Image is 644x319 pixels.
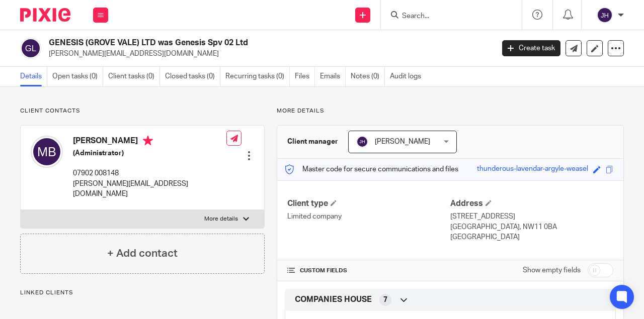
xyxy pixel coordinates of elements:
p: 07902 008148 [73,168,226,178]
h3: Client manager [287,137,338,147]
input: Search [401,12,492,21]
a: Open tasks (0) [52,67,103,86]
a: Notes (0) [351,67,385,86]
a: Files [295,67,315,86]
a: Emails [320,67,346,86]
h2: GENESIS (GROVE VALE) LTD was Genesis Spv 02 Ltd [49,38,399,48]
p: [STREET_ADDRESS] [450,211,613,222]
h4: Client type [287,198,450,209]
a: Audit logs [390,67,426,86]
a: Details [20,67,47,86]
i: Primary [143,136,153,146]
p: [GEOGRAPHIC_DATA] [450,232,613,242]
p: Linked clients [20,289,265,297]
p: Limited company [287,211,450,222]
img: svg%3E [356,136,368,148]
label: Show empty fields [523,265,581,275]
p: [PERSON_NAME][EMAIL_ADDRESS][DOMAIN_NAME] [49,49,487,59]
h4: Address [450,198,613,209]
h4: + Add contact [107,246,178,261]
p: Client contacts [20,107,265,115]
span: 7 [383,295,387,305]
p: Master code for secure communications and files [285,164,458,174]
img: svg%3E [20,38,41,59]
p: [PERSON_NAME][EMAIL_ADDRESS][DOMAIN_NAME] [73,179,226,199]
span: COMPANIES HOUSE [295,294,372,305]
h4: [PERSON_NAME] [73,136,226,148]
img: svg%3E [597,7,613,23]
h5: (Administrator) [73,148,226,158]
a: Create task [502,40,560,56]
img: Pixie [20,8,70,22]
p: More details [204,215,238,223]
p: [GEOGRAPHIC_DATA], NW11 0BA [450,222,613,232]
a: Client tasks (0) [108,67,160,86]
a: Recurring tasks (0) [225,67,290,86]
div: thunderous-lavendar-argyle-weasel [477,164,588,175]
span: [PERSON_NAME] [375,138,430,145]
a: Closed tasks (0) [165,67,220,86]
p: More details [277,107,624,115]
h4: CUSTOM FIELDS [287,267,450,275]
img: svg%3E [31,136,63,168]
